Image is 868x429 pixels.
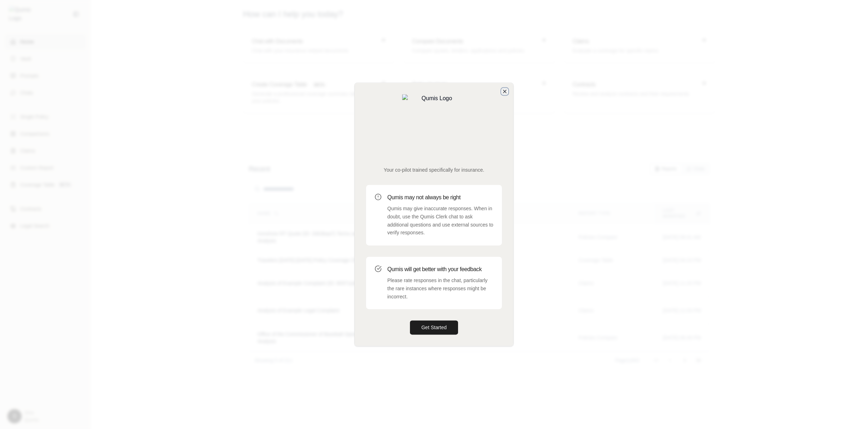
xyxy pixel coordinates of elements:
h3: Qumis may not always be right [387,193,493,202]
p: Your co-pilot trained specifically for insurance. [366,166,502,173]
button: Get Started [410,321,458,335]
h3: Qumis will get better with your feedback [387,265,493,274]
img: Qumis Logo [402,94,466,158]
p: Please rate responses in the chat, particularly the rare instances where responses might be incor... [387,276,493,301]
p: Qumis may give inaccurate responses. When in doubt, use the Qumis Clerk chat to ask additional qu... [387,205,493,237]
